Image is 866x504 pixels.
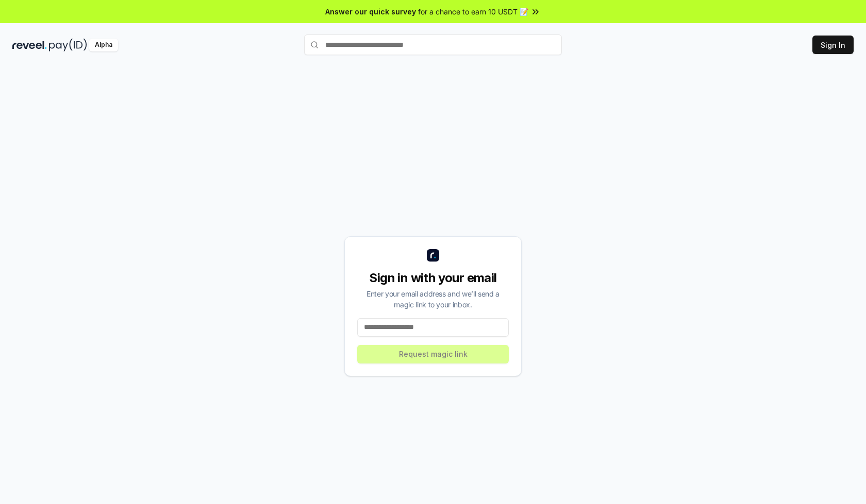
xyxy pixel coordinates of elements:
[427,249,439,262] img: logo_small
[89,39,118,51] div: Alpha
[49,39,87,51] img: pay_id
[357,288,509,310] div: Enter your email address and we’ll send a magic link to your inbox.
[418,6,528,17] span: for a chance to earn 10 USDT 📝
[12,39,47,51] img: reveel_dark
[325,6,416,17] span: Answer our quick survey
[812,36,854,54] button: Sign In
[357,270,509,286] div: Sign in with your email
